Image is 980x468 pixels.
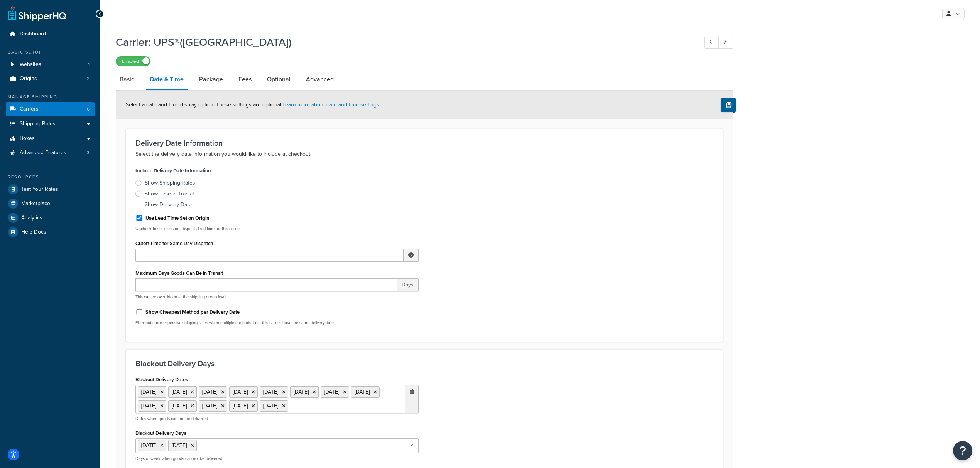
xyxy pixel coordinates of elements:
a: Carriers6 [6,102,95,116]
span: Days [397,278,419,291]
li: [DATE] [351,386,380,398]
span: [DATE] [141,441,156,449]
div: Resources [6,174,95,180]
div: Basic Setup [6,49,95,56]
label: Enabled [116,57,150,66]
a: Optional [263,70,294,89]
span: Select a date and time display option. These settings are optional. [126,101,380,109]
label: Maximum Days Goods Can Be in Transit [135,270,223,276]
span: Websites [20,61,41,68]
li: [DATE] [260,400,288,412]
li: [DATE] [199,386,227,398]
label: Show Cheapest Method per Delivery Date [145,309,240,316]
a: Advanced Features3 [6,146,95,160]
button: Open Resource Center [953,441,972,460]
p: Dates when goods can not be delivered [135,416,419,422]
li: Carriers [6,102,95,116]
li: [DATE] [229,400,258,412]
li: [DATE] [138,400,166,412]
li: Advanced Features [6,146,95,160]
a: Learn more about date and time settings. [282,101,380,109]
div: Manage Shipping [6,94,95,100]
label: Use Lead Time Set on Origin [145,215,210,222]
span: Help Docs [21,229,46,236]
span: Test Your Rates [21,186,58,193]
span: 3 [87,150,90,156]
a: Analytics [6,211,95,225]
a: Advanced [302,70,338,89]
label: Cutoff Time for Same Day Dispatch [135,241,213,246]
li: [DATE] [199,400,227,412]
a: Fees [235,70,255,89]
span: 6 [87,106,90,113]
span: Shipping Rules [20,121,56,127]
li: [DATE] [138,386,166,398]
div: Show Shipping Rates [145,179,195,187]
a: Websites1 [6,57,95,72]
span: Carriers [20,106,39,113]
li: [DATE] [290,386,319,398]
span: Dashboard [20,31,46,37]
span: Boxes [20,135,35,142]
a: Shipping Rules [6,117,95,131]
span: Marketplace [21,200,50,207]
span: Advanced Features [20,150,66,156]
a: Previous Record [704,36,719,49]
a: Date & Time [146,70,188,90]
p: Filter out more expensive shipping rates when multiple methods from this carrier have the same de... [135,320,419,326]
li: [DATE] [321,386,349,398]
span: 2 [87,76,90,82]
a: Boxes [6,131,95,146]
label: Blackout Delivery Days [135,430,186,436]
h3: Delivery Date Information [135,139,713,147]
a: Dashboard [6,27,95,41]
a: Basic [116,70,138,89]
p: This can be overridden at the shipping group level [135,294,419,300]
li: [DATE] [168,400,197,412]
a: Next Record [718,36,733,49]
label: Include Delivery Date Information: [135,165,212,176]
li: [DATE] [260,386,288,398]
a: Package [195,70,227,89]
a: Test Your Rates [6,182,95,196]
span: [DATE] [172,441,187,449]
li: Websites [6,57,95,72]
div: Show Delivery Date [145,201,192,209]
h1: Carrier: UPS®([GEOGRAPHIC_DATA]) [116,35,690,50]
span: Analytics [21,215,42,221]
a: Help Docs [6,225,95,239]
li: [DATE] [229,386,258,398]
p: Days of week when goods can not be delivered [135,456,419,461]
span: 1 [88,61,90,68]
div: Show Time in Transit [145,190,194,198]
a: Marketplace [6,197,95,210]
li: Origins [6,72,95,86]
li: [DATE] [168,386,197,398]
span: Origins [20,76,37,82]
label: Blackout Delivery Dates [135,377,188,382]
h3: Blackout Delivery Days [135,359,713,368]
p: Uncheck to set a custom dispatch lead time for this carrier [135,226,419,232]
button: Show Help Docs [721,98,736,112]
p: Select the delivery date information you would like to include at checkout. [135,150,713,159]
a: Origins2 [6,72,95,86]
